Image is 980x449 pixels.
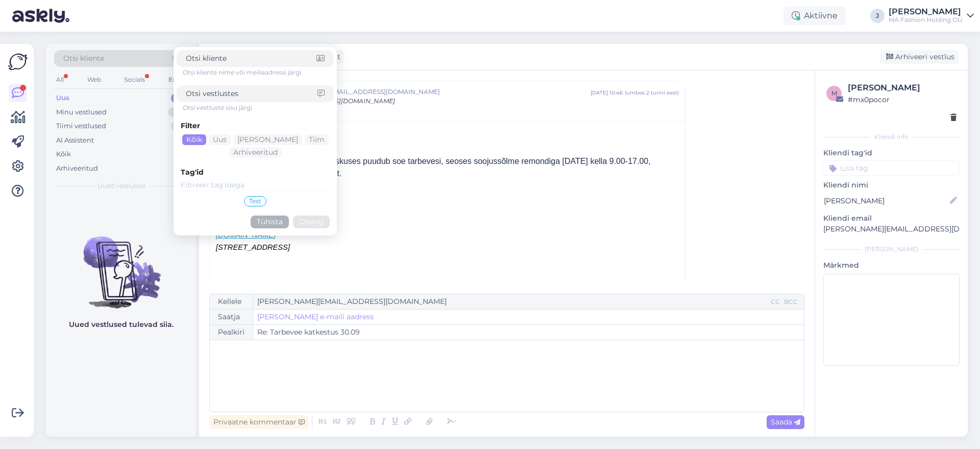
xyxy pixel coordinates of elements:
p: [PERSON_NAME], et Nautica keskuses puudub soe tarbevesi, seoses soojussõlme remondiga [DATE] kell... [216,155,679,180]
div: Kliendi info [823,132,960,141]
div: Socials [122,73,147,86]
span: Saada [771,417,800,427]
div: [PERSON_NAME] [848,82,957,94]
div: Saatja [210,310,253,324]
div: Aktiivne [783,7,846,25]
div: [DATE] 10:46 [591,89,623,97]
div: Minu vestlused [56,107,107,117]
input: Recepient... [253,294,769,309]
input: Otsi vestlustes [186,88,317,99]
p: Uued vestlused tulevad siia. [69,319,174,330]
div: ( umbes 2 tunni eest ) [625,89,679,97]
div: [PERSON_NAME] [889,8,963,16]
p: Head! [216,192,679,204]
input: Filtreeri tag'idega [181,180,330,191]
span: Otsi kliente [63,53,104,64]
div: Tag'id [181,167,330,178]
div: Tiimi vestlused [56,121,106,131]
div: 0 [171,93,186,103]
input: Lisa tag [823,160,960,176]
div: 0 [171,121,186,131]
div: MA Fashion Holding OÜ [889,16,963,24]
div: Kõik [56,149,71,159]
p: Kliendi nimi [823,180,960,191]
div: Kellele [210,294,253,309]
div: # mx0pocor [848,94,957,105]
input: Otsi kliente [186,53,316,64]
div: Uus [56,93,69,103]
div: [PERSON_NAME] [823,245,960,254]
a: [PERSON_NAME] e-maili aadress [257,312,374,322]
span: m [831,89,837,97]
div: CC [769,297,782,306]
span: [PERSON_NAME][EMAIL_ADDRESS][DOMAIN_NAME] [274,87,591,97]
div: Arhiveeri vestlus [880,50,959,64]
div: Arhiveeritud [56,163,98,174]
div: J [870,9,885,23]
p: Kliendi email [823,213,960,224]
div: 29 [168,107,186,117]
div: BCC [782,297,800,306]
span: [STREET_ADDRESS] [216,243,290,251]
input: Write subject here... [253,325,804,340]
a: [PERSON_NAME]MA Fashion Holding OÜ [889,8,974,24]
input: Lisa nimi [824,195,948,206]
p: Tere! [216,131,679,143]
div: Otsi kliente nime või meiliaadressi järgi [183,68,334,77]
div: Kõik [182,134,206,145]
div: Email [166,73,188,86]
p: Märkmed [823,260,960,271]
div: Pealkiri [210,325,253,340]
div: Web [85,73,103,86]
img: Askly Logo [8,52,28,72]
div: Filter [181,121,330,131]
div: Privaatne kommentaar [209,415,309,429]
div: All [54,73,66,86]
div: Otsi vestluste sisu järgi [183,103,334,112]
p: [PERSON_NAME][EMAIL_ADDRESS][DOMAIN_NAME] [823,224,960,234]
span: Uued vestlused [97,181,145,191]
div: AI Assistent [56,135,94,146]
p: Kliendi tag'id [823,148,960,158]
span: [EMAIL_ADDRESS][DOMAIN_NAME] [282,97,395,105]
img: No chats [46,218,196,310]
